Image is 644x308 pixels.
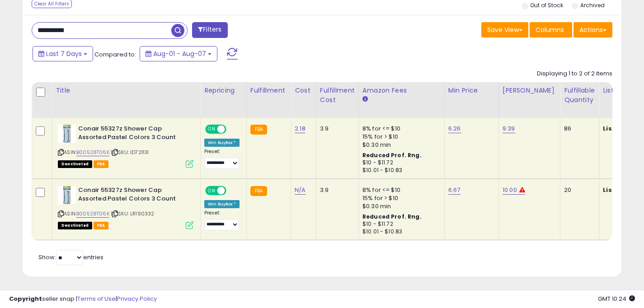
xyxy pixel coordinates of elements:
a: 2.18 [295,124,306,133]
div: Preset: [204,149,240,169]
div: ASIN: [58,125,193,167]
div: 8% for <= $10 [362,186,437,194]
div: [PERSON_NAME] [503,86,556,95]
span: Compared to: [94,50,136,59]
img: 41Zdk6MB6RL._SL40_.jpg [58,125,76,143]
div: Win BuyBox * [204,200,240,208]
div: $0.30 min [362,202,437,210]
button: Last 7 Days [33,46,93,61]
div: Min Price [448,86,495,95]
label: Archived [580,1,605,9]
a: Terms of Use [77,294,116,303]
small: FBA [250,125,267,135]
span: FBA [94,160,109,168]
div: 3.9 [320,186,352,194]
span: All listings that are unavailable for purchase on Amazon for any reason other than out-of-stock [58,222,92,229]
div: Repricing [204,86,243,95]
a: 6.67 [448,186,461,195]
span: Aug-01 - Aug-07 [153,49,206,58]
b: Listed Price: [603,186,644,194]
button: Columns [530,22,572,37]
small: FBA [250,186,267,196]
span: OFF [225,187,240,195]
div: Preset: [204,210,240,230]
div: Win BuyBox * [204,139,240,147]
a: 10.00 [503,186,517,195]
strong: Copyright [9,294,42,303]
div: Fulfillable Quantity [564,86,595,105]
span: FBA [94,222,109,229]
div: 86 [564,125,592,133]
div: $10.01 - $10.83 [362,167,437,174]
div: Cost [295,86,312,95]
span: Columns [536,25,564,34]
span: | SKU: LR190332 [111,210,155,217]
div: seller snap | | [9,295,157,303]
div: $10 - $11.72 [362,220,437,228]
div: Title [56,86,197,95]
div: 15% for > $10 [362,194,437,202]
button: Save View [481,22,528,37]
button: Aug-01 - Aug-07 [140,46,217,61]
span: OFF [225,126,240,133]
b: Listed Price: [603,124,644,133]
a: N/A [295,186,306,195]
a: B00528T06K [76,149,109,156]
span: 2025-08-15 10:24 GMT [598,294,635,303]
a: B00528T06K [76,210,109,218]
small: Amazon Fees. [362,95,368,103]
a: Privacy Policy [117,294,157,303]
label: Out of Stock [530,1,563,9]
a: 9.39 [503,124,515,133]
span: ON [206,126,217,133]
div: 3.9 [320,125,352,133]
span: | SKU: ID721131 [111,149,149,156]
b: Reduced Prof. Rng. [362,151,422,159]
div: Displaying 1 to 2 of 2 items [537,70,612,78]
div: Amazon Fees [362,86,441,95]
div: 20 [564,186,592,194]
b: Reduced Prof. Rng. [362,213,422,220]
button: Filters [192,22,227,38]
div: Fulfillment Cost [320,86,355,105]
span: Show: entries [38,253,103,261]
span: All listings that are unavailable for purchase on Amazon for any reason other than out-of-stock [58,160,92,168]
img: 41Zdk6MB6RL._SL40_.jpg [58,186,76,204]
div: $0.30 min [362,141,437,149]
b: Conair 55327z Shower Cap Assorted Pastel Colors 3 Count [78,125,188,144]
span: Last 7 Days [46,49,82,58]
div: 8% for <= $10 [362,125,437,133]
div: $10.01 - $10.83 [362,228,437,236]
div: 15% for > $10 [362,133,437,141]
span: ON [206,187,217,195]
div: ASIN: [58,186,193,228]
b: Conair 55327z Shower Cap Assorted Pastel Colors 3 Count [78,186,188,205]
a: 6.26 [448,124,461,133]
button: Actions [573,22,612,37]
div: $10 - $11.72 [362,159,437,167]
div: Fulfillment [250,86,287,95]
